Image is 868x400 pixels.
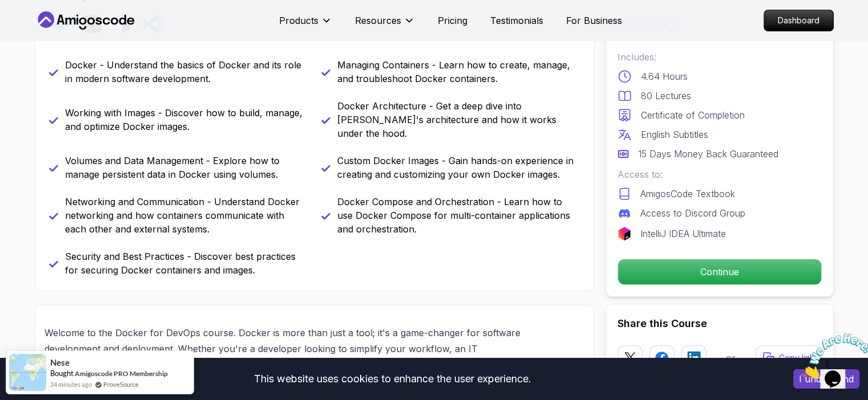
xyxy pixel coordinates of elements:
[617,316,822,332] h2: Share this Course
[438,14,467,27] a: Pricing
[490,14,543,27] a: Testimonials
[9,366,776,391] div: This website uses cookies to enhance the user experience.
[764,10,833,31] p: Dashboard
[45,325,530,389] p: Welcome to the Docker for DevOps course. Docker is more than just a tool; it's a game-changer for...
[65,106,308,133] p: Working with Images - Discover how to build, manage, and optimize Docker images.
[797,329,868,383] iframe: chat widget
[65,154,308,181] p: Volumes and Data Management - Explore how to manage persistent data in Docker using volumes.
[641,128,708,141] p: English Subtitles
[726,351,736,365] p: or
[279,14,318,27] p: Products
[279,14,332,36] button: Products
[617,168,822,181] p: Access to:
[617,227,631,240] img: jetbrains logo
[640,206,745,220] p: Access to Discord Group
[641,108,745,122] p: Certificate of Completion
[5,5,9,14] span: 1
[5,5,75,50] img: Chat attention grabber
[50,379,92,389] span: 24 minutes ago
[75,369,168,378] a: Amigoscode PRO Membership
[103,379,139,389] a: ProveSource
[638,147,778,161] p: 15 Days Money Back Guaranteed
[355,14,415,36] button: Resources
[641,70,688,83] p: 4.64 Hours
[640,227,726,240] p: IntelliJ IDEA Ultimate
[65,58,308,85] p: Docker - Understand the basics of Docker and its role in modern software development.
[764,10,834,31] a: Dashboard
[617,50,822,64] p: Includes:
[50,369,74,378] span: Bought
[640,187,735,201] p: AmigosCode Textbook
[50,358,70,368] span: nese
[355,14,401,27] p: Resources
[337,58,580,85] p: Managing Containers - Learn how to create, manage, and troubleshoot Docker containers.
[566,14,622,27] a: For Business
[618,259,821,284] p: Continue
[65,250,308,277] p: Security and Best Practices - Discover best practices for securing Docker containers and images.
[793,369,859,389] button: Accept cookies
[779,352,814,364] p: Copy link
[337,99,580,140] p: Docker Architecture - Get a deep dive into [PERSON_NAME]'s architecture and how it works under th...
[641,89,691,103] p: 80 Lectures
[756,345,822,370] button: Copy link
[9,354,46,391] img: provesource social proof notification image
[337,154,580,181] p: Custom Docker Images - Gain hands-on experience in creating and customizing your own Docker images.
[617,259,822,285] button: Continue
[337,195,580,236] p: Docker Compose and Orchestration - Learn how to use Docker Compose for multi-container applicatio...
[65,195,308,236] p: Networking and Communication - Understand Docker networking and how containers communicate with e...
